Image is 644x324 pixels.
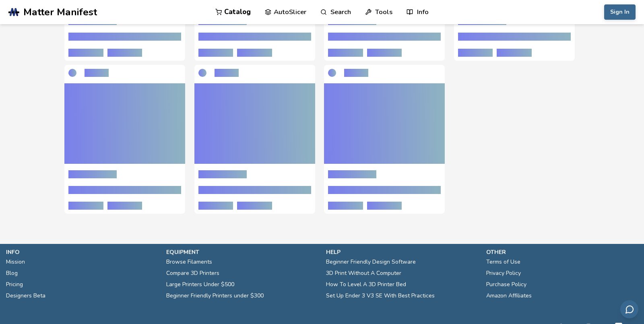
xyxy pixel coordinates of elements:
a: How To Level A 3D Printer Bed [326,279,406,290]
p: info [6,248,158,256]
button: Send feedback via email [620,300,638,318]
p: equipment [166,248,318,256]
a: Set Up Ender 3 V3 SE With Best Practices [326,290,435,301]
a: Browse Filaments [166,256,212,268]
p: other [486,248,638,256]
a: Blog [6,268,18,279]
a: Large Printers Under $500 [166,279,234,290]
a: Purchase Policy [486,279,526,290]
a: Mission [6,256,25,268]
a: Beginner Friendly Printers under $300 [166,290,264,301]
p: help [326,248,478,256]
button: Sign In [604,4,636,20]
a: Compare 3D Printers [166,268,219,279]
a: Beginner Friendly Design Software [326,256,416,268]
span: Matter Manifest [23,6,97,18]
a: Privacy Policy [486,268,521,279]
a: Pricing [6,279,23,290]
a: 3D Print Without A Computer [326,268,401,279]
a: Amazon Affiliates [486,290,532,301]
a: Designers Beta [6,290,45,301]
a: Terms of Use [486,256,520,268]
